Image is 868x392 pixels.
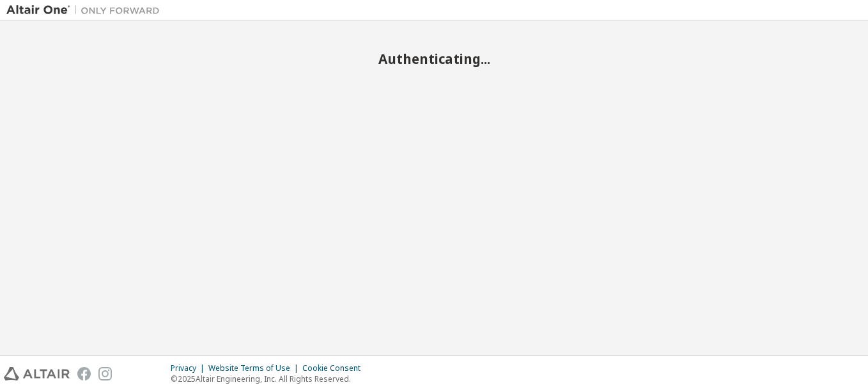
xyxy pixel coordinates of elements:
img: facebook.svg [77,367,91,380]
img: altair_logo.svg [4,367,70,380]
div: Website Terms of Use [208,363,302,373]
h2: Authenticating... [6,51,862,67]
img: instagram.svg [98,367,112,380]
img: Altair One [6,4,166,17]
p: © 2025 Altair Engineering, Inc. All Rights Reserved. [171,373,368,384]
div: Privacy [171,363,208,373]
div: Cookie Consent [302,363,368,373]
